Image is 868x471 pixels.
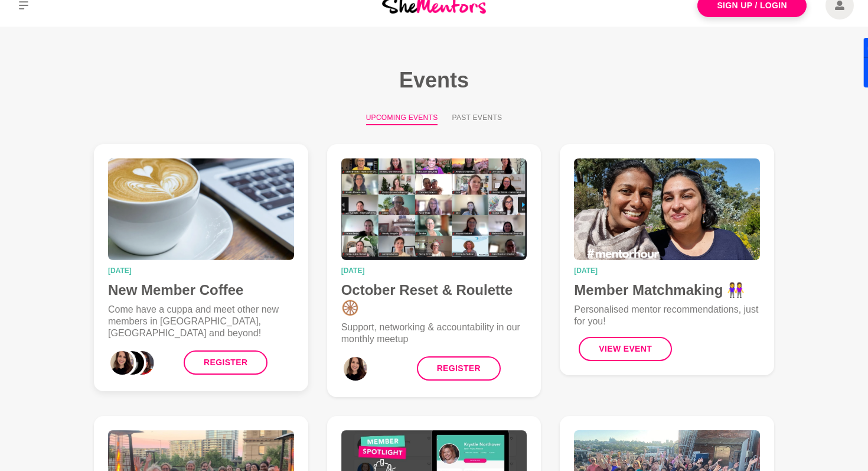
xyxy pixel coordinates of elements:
div: 2_Nazeen Koonda [128,349,156,377]
div: 1_Donna English [118,349,146,377]
button: Upcoming Events [366,112,438,125]
a: October Reset & Roulette 🛞[DATE]October Reset & Roulette 🛞Support, networking & accountability in... [327,144,541,397]
p: Personalised mentor recommendations, just for you! [574,304,760,327]
time: [DATE] [341,267,527,274]
h4: New Member Coffee [108,281,294,299]
h4: October Reset & Roulette 🛞 [341,281,527,317]
button: Past Events [452,112,502,125]
p: Support, networking & accountability in our monthly meetup [341,321,527,345]
h1: Events [75,67,793,93]
p: Come have a cuppa and meet other new members in [GEOGRAPHIC_DATA], [GEOGRAPHIC_DATA] and beyond! [108,304,294,339]
time: [DATE] [108,267,294,274]
a: Register [184,350,267,375]
button: View Event [579,337,672,361]
a: New Member Coffee[DATE]New Member CoffeeCome have a cuppa and meet other new members in [GEOGRAPH... [94,144,308,391]
time: [DATE] [574,267,760,274]
a: Register [417,356,501,381]
img: Member Matchmaking 👭 [574,158,760,260]
img: New Member Coffee [108,158,294,260]
h4: Member Matchmaking 👭 [574,281,760,299]
div: 0_Ali Adey [108,349,136,377]
a: Member Matchmaking 👭[DATE]Member Matchmaking 👭Personalised mentor recommendations, just for you!V... [560,144,774,375]
div: 0_Ali Adey [341,355,370,383]
img: October Reset & Roulette 🛞 [341,158,527,260]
